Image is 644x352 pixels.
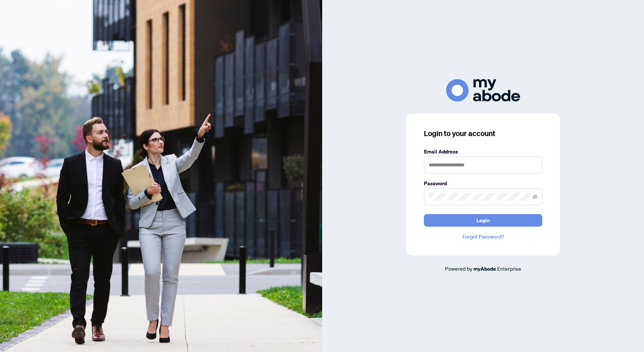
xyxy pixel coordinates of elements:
[532,194,537,199] span: eye-invisible
[445,265,472,272] span: Powered by
[424,179,542,187] label: Password
[424,148,542,156] label: Email Address
[424,233,542,241] a: Forgot Password?
[446,79,520,102] img: ma-logo
[424,128,542,139] h3: Login to your account
[424,214,542,227] button: Login
[473,265,496,273] a: myAbode
[476,214,490,226] span: Login
[497,265,521,272] span: Enterprise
